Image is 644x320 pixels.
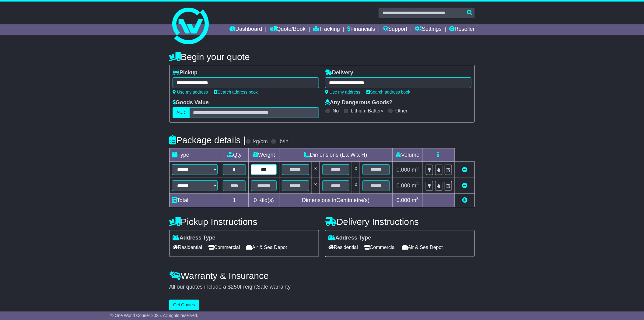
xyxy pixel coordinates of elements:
a: Quote/Book [270,24,306,35]
span: Residential [328,243,358,252]
button: Get Quotes [169,300,199,310]
label: Address Type [173,235,215,241]
sup: 3 [416,196,419,201]
label: Pickup [173,69,198,76]
td: x [312,162,320,178]
a: Search address book [214,90,258,94]
td: Dimensions in Centimetre(s) [279,194,392,207]
h4: Delivery Instructions [325,217,475,227]
span: Air & Sea Depot [402,243,443,252]
td: 1 [220,194,249,207]
label: kg/cm [253,138,268,145]
h4: Warranty & Insurance [169,271,475,281]
span: 0.000 [397,183,410,189]
a: Settings [415,24,442,35]
sup: 3 [416,182,419,186]
td: x [352,178,360,194]
td: Type [170,148,220,162]
span: m [412,167,419,173]
td: x [312,178,320,194]
sup: 3 [416,166,419,170]
a: Add new item [462,197,467,203]
a: Tracking [313,24,340,35]
a: Use my address [173,90,208,94]
td: Dimensions (L x W x H) [279,148,392,162]
a: Reseller [449,24,475,35]
span: 0 [254,197,257,203]
span: 250 [231,284,240,290]
label: Lithium Battery [351,108,383,114]
label: Address Type [328,235,371,241]
span: Residential [173,243,202,252]
a: Remove this item [462,167,467,173]
div: All our quotes include a $ FreightSafe warranty. [169,284,475,290]
h4: Begin your quote [169,52,475,62]
a: Dashboard [229,24,262,35]
label: Other [395,108,408,114]
td: Total [170,194,220,207]
span: 0.000 [397,197,410,203]
span: Commercial [364,243,396,252]
a: Support [383,24,407,35]
label: Delivery [325,69,353,76]
label: AUD [173,107,190,118]
td: Weight [249,148,279,162]
span: © One World Courier 2025. All rights reserved. [110,313,198,318]
td: Volume [392,148,423,162]
span: 0.000 [397,167,410,173]
h4: Package details | [169,135,246,145]
span: Commercial [208,243,240,252]
a: Remove this item [462,183,467,189]
label: No [333,108,339,114]
td: Qty [220,148,249,162]
a: Search address book [366,90,410,94]
label: lb/in [278,138,289,145]
label: Goods Value [173,99,209,106]
a: Use my address [325,90,360,94]
span: m [412,197,419,203]
td: Kilo(s) [249,194,279,207]
h4: Pickup Instructions [169,217,319,227]
td: x [352,162,360,178]
span: Air & Sea Depot [246,243,287,252]
span: m [412,183,419,189]
a: Financials [348,24,375,35]
label: Any Dangerous Goods? [325,99,393,106]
